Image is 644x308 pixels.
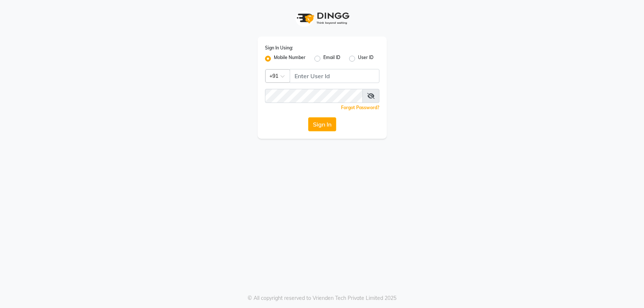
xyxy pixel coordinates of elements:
[274,54,306,63] label: Mobile Number
[293,7,352,29] img: logo1.svg
[341,105,379,110] a: Forgot Password?
[265,89,363,103] input: Username
[265,45,293,51] label: Sign In Using:
[308,117,336,131] button: Sign In
[290,69,379,83] input: Username
[358,54,373,63] label: User ID
[323,54,340,63] label: Email ID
